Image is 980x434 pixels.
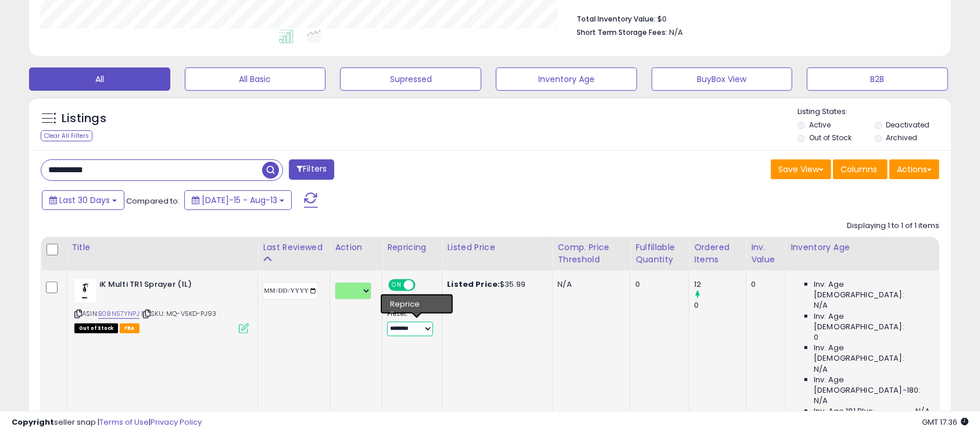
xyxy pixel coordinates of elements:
h5: Listings [62,111,106,127]
button: Inventory Age [496,67,637,91]
button: Actions [889,159,939,179]
div: Amazon AI * [387,297,432,308]
span: All listings that are currently out of stock and unavailable for purchase on Amazon [74,323,118,333]
div: Displaying 1 to 1 of 1 items [847,220,939,232]
p: Listing States: [797,106,950,118]
div: Comp. Price Threshold [557,241,625,266]
button: Filters [289,159,334,180]
button: B2B [807,67,948,91]
div: Inv. value [751,241,781,266]
div: 12 [694,279,746,290]
button: All Basic [185,67,326,91]
span: OFF [414,280,432,290]
label: Deactivated [886,120,929,130]
div: N/A [557,279,621,290]
button: Columns [833,159,888,179]
b: iK Multi TR1 Sprayer (1L) [99,279,241,293]
button: Last 30 Days [42,190,124,210]
th: CSV column name: cust_attr_1_Last Reviewed [258,237,330,271]
div: Ordered Items [694,241,741,266]
img: 31i8MdXU-lL._SL40_.jpg [74,279,96,303]
span: N/A [669,27,683,38]
span: N/A [814,364,828,375]
div: 0 [635,279,680,290]
span: | SKU: MQ-V5KD-PJ93 [141,309,216,318]
span: Inv. Age 181 Plus: [814,406,875,417]
div: Fulfillable Quantity [635,241,684,266]
span: Columns [840,163,877,175]
a: Terms of Use [99,417,149,428]
button: Supressed [340,67,481,91]
b: Listed Price: [447,279,500,290]
div: Clear All Filters [41,130,92,141]
label: Archived [886,133,917,143]
button: All [29,67,170,91]
button: [DATE]-15 - Aug-13 [184,190,292,210]
a: Privacy Policy [151,417,202,428]
span: N/A [916,406,930,417]
div: Repricing [387,241,437,254]
span: Inv. Age [DEMOGRAPHIC_DATA]: [814,311,930,332]
div: Preset: [387,310,433,336]
span: Last 30 Days [59,194,110,206]
div: 0 [751,279,777,290]
span: Compared to: [126,195,180,207]
span: 2025-09-13 17:36 GMT [922,417,968,428]
span: Inv. Age [DEMOGRAPHIC_DATA]-180: [814,375,930,396]
label: Active [809,120,831,130]
div: Title [71,241,253,254]
strong: Copyright [12,417,54,428]
div: 0 [694,300,746,311]
a: B08N57YNPJ [98,309,140,319]
div: ASIN: [74,279,249,332]
div: $35.99 [447,279,543,290]
div: seller snap | | [12,417,202,428]
label: Out of Stock [809,133,852,143]
b: Total Inventory Value: [577,14,656,24]
li: $0 [577,11,931,25]
div: Last Reviewed [263,241,325,254]
b: Short Term Storage Fees: [577,27,667,37]
span: N/A [814,300,828,311]
span: 0 [814,332,818,343]
span: Inv. Age [DEMOGRAPHIC_DATA]: [814,343,930,364]
span: FBA [120,323,140,333]
span: Inv. Age [DEMOGRAPHIC_DATA]: [814,279,930,300]
th: CSV column name: cust_attr_2_Action [330,237,382,271]
span: [DATE]-15 - Aug-13 [202,194,277,206]
div: Action [335,241,377,254]
span: ON [389,280,404,290]
button: BuyBox View [652,67,793,91]
div: Listed Price [447,241,548,254]
span: N/A [814,396,828,406]
div: Inventory Age [791,241,934,254]
button: Save View [771,159,831,179]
